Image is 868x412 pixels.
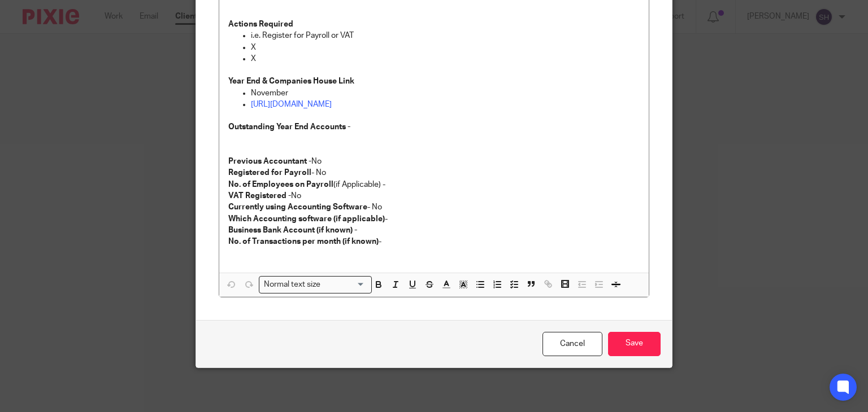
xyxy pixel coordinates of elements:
[228,157,311,165] strong: Previous Accountant -
[228,192,291,200] strong: VAT Registered -
[228,179,640,190] p: (if Applicable) -
[228,123,350,131] strong: Outstanding Year End Accounts -
[228,238,379,246] strong: No. of Transactions per month (if known)
[259,276,372,293] div: Search for option
[251,87,640,99] p: November
[251,30,640,41] p: i.e. Register for Payroll or VAT
[608,332,661,356] input: Save
[228,203,367,211] strong: Currently using Accounting Software
[228,201,640,213] p: - No
[324,279,365,291] input: Search for option
[228,236,640,247] p: -
[228,77,354,85] strong: Year End & Companies House Link
[228,190,640,201] p: No
[228,181,333,189] strong: No. of Employees on Payroll
[542,332,602,356] a: Cancel
[251,100,332,108] a: [URL][DOMAIN_NAME]
[228,20,293,28] strong: Actions Required
[228,213,640,225] p: -
[228,167,640,178] p: - No
[262,279,323,291] span: Normal text size
[251,42,640,53] p: X
[228,169,311,177] strong: Registered for Payroll
[228,156,640,167] p: No
[228,226,357,234] strong: Business Bank Account (if known) -
[251,53,640,64] p: X
[228,215,385,223] strong: Which Accounting software (if applicable)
